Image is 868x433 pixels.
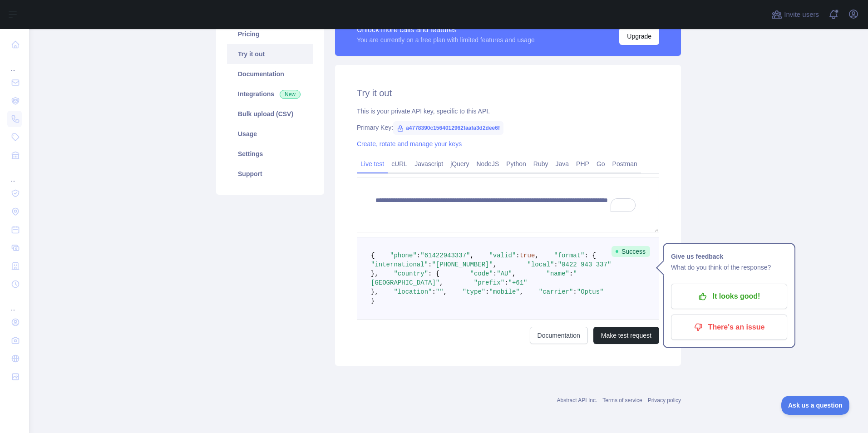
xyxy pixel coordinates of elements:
[784,10,819,20] span: Invite users
[357,123,659,132] div: Primary Key:
[474,279,504,286] span: "prefix"
[371,297,375,305] span: }
[394,288,432,295] span: "location"
[593,327,659,344] button: Make test request
[520,252,535,259] span: true
[439,279,443,286] span: ,
[357,140,462,148] a: Create, rotate and manage your keys
[444,288,447,295] span: ,
[547,270,569,277] span: "name"
[7,294,22,312] div: ...
[432,288,435,295] span: :
[470,270,493,277] span: "code"
[436,288,444,295] span: ""
[388,157,411,171] a: cURL
[569,270,573,277] span: :
[7,54,22,73] div: ...
[428,270,439,277] span: : {
[371,252,375,259] span: {
[602,397,642,403] a: Terms of service
[371,261,428,268] span: "international"
[470,252,473,259] span: ,
[671,251,787,262] h1: Give us feedback
[411,157,447,171] a: Javascript
[678,320,780,335] p: There's an issue
[516,252,519,259] span: :
[357,107,659,116] div: This is your private API key, specific to this API.
[227,44,313,64] a: Try it out
[539,288,573,295] span: "carrier"
[357,35,535,44] div: You are currently on a free plan with limited features and usage
[554,261,557,268] span: :
[493,261,497,268] span: ,
[357,87,659,99] h2: Try it out
[593,157,609,171] a: Go
[463,288,485,295] span: "type"
[428,261,432,268] span: :
[227,144,313,164] a: Settings
[227,24,313,44] a: Pricing
[393,121,503,135] span: a4778390c1564012962faafa3d2dee6f
[769,7,821,22] button: Invite users
[432,261,493,268] span: "[PHONE_NUMBER]"
[227,64,313,84] a: Documentation
[390,252,417,259] span: "phone"
[227,104,313,124] a: Bulk upload (CSV)
[357,177,659,232] textarea: To enrich screen reader interactions, please activate Accessibility in Grammarly extension settings
[577,288,604,295] span: "Optus"
[557,397,597,403] a: Abstract API Inc.
[447,157,473,171] a: jQuery
[489,288,520,295] span: "mobile"
[535,252,538,259] span: ,
[781,396,850,415] iframe: Toggle Customer Support
[417,252,420,259] span: :
[497,270,512,277] span: "AU"
[678,289,780,304] p: It looks good!
[227,164,313,184] a: Support
[357,25,535,35] div: Unlock more calls and features
[558,261,612,268] span: "0422 943 337"
[609,157,641,171] a: Postman
[671,284,787,309] button: It looks good!
[394,270,428,277] span: "country"
[512,270,516,277] span: ,
[227,84,313,104] a: Integrations New
[530,157,552,171] a: Ruby
[612,246,650,257] span: Success
[7,165,22,183] div: ...
[473,157,503,171] a: NodeJS
[573,288,577,295] span: :
[227,124,313,144] a: Usage
[527,261,554,268] span: "local"
[671,262,787,273] p: What do you think of the response?
[357,157,388,171] a: Live test
[585,252,596,259] span: : {
[280,90,301,99] span: New
[520,288,523,295] span: ,
[552,157,573,171] a: Java
[671,315,787,340] button: There's an issue
[489,252,516,259] span: "valid"
[530,327,588,344] a: Documentation
[371,270,379,277] span: },
[619,28,659,45] button: Upgrade
[493,270,497,277] span: :
[371,288,379,295] span: },
[572,157,593,171] a: PHP
[648,397,681,403] a: Privacy policy
[485,288,489,295] span: :
[508,279,527,286] span: "+61"
[420,252,470,259] span: "61422943337"
[504,279,508,286] span: :
[554,252,584,259] span: "format"
[503,157,530,171] a: Python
